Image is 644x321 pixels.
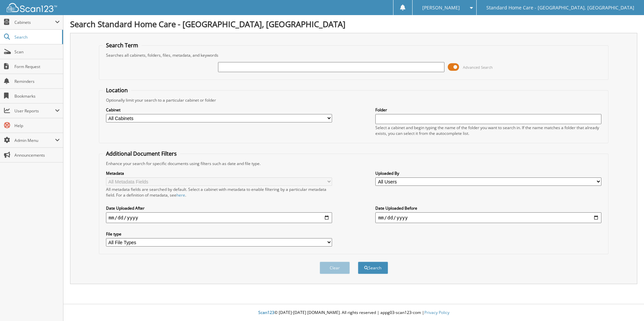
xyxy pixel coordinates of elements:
button: Search [358,262,388,274]
span: Reminders [14,78,60,84]
input: end [375,212,601,223]
span: Scan [14,49,60,55]
div: © [DATE]-[DATE] [DOMAIN_NAME]. All rights reserved | appg03-scan123-com | [63,305,644,321]
label: Date Uploaded Before [375,205,601,211]
div: Enhance your search for specific documents using filters such as date and file type. [103,161,605,166]
span: Help [14,123,60,128]
label: Folder [375,107,601,113]
label: Metadata [106,170,332,176]
a: here [176,192,185,198]
h1: Search Standard Home Care - [GEOGRAPHIC_DATA], [GEOGRAPHIC_DATA] [70,18,637,30]
span: [PERSON_NAME] [422,6,460,10]
img: scan123-logo-white.svg [7,3,57,12]
span: Search [14,34,59,40]
label: File type [106,231,332,237]
label: Cabinet [106,107,332,113]
span: Standard Home Care - [GEOGRAPHIC_DATA], [GEOGRAPHIC_DATA] [486,6,634,10]
span: Scan123 [258,310,274,315]
label: Uploaded By [375,170,601,176]
span: User Reports [14,108,55,114]
input: start [106,212,332,223]
span: Form Request [14,64,60,69]
div: Optionally limit your search to a particular cabinet or folder [103,97,605,103]
span: Cabinets [14,19,55,25]
div: All metadata fields are searched by default. Select a cabinet with metadata to enable filtering b... [106,186,332,198]
legend: Location [103,87,131,94]
div: Select a cabinet and begin typing the name of the folder you want to search in. If the name match... [375,125,601,136]
iframe: Chat Widget [610,289,644,321]
div: Searches all cabinets, folders, files, metadata, and keywords [103,52,605,58]
span: Bookmarks [14,93,60,99]
label: Date Uploaded After [106,205,332,211]
button: Clear [320,262,350,274]
legend: Search Term [103,42,142,49]
span: Advanced Search [463,65,493,70]
legend: Additional Document Filters [103,150,180,157]
span: Admin Menu [14,138,55,143]
span: Announcements [14,152,60,158]
a: Privacy Policy [424,310,449,315]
